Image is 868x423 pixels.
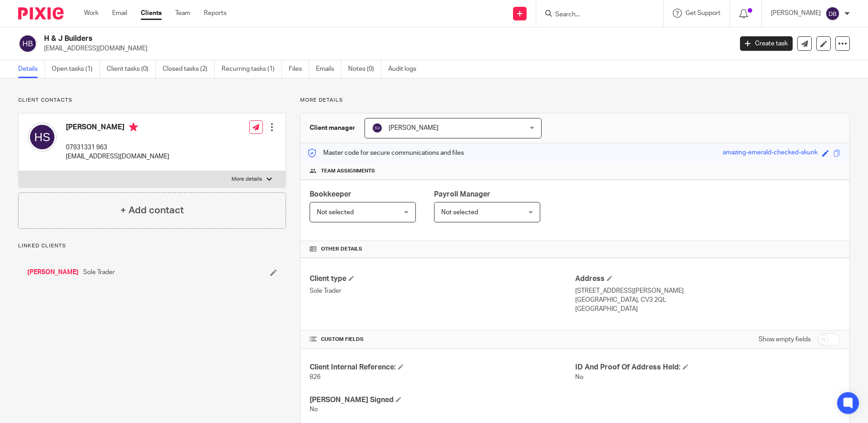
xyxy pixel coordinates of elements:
img: svg%3E [372,123,383,133]
span: Get Support [686,10,720,16]
p: 07931331 963 [66,143,169,152]
span: [PERSON_NAME] [389,125,439,131]
a: Team [175,9,190,18]
span: Other details [321,246,362,253]
a: Client tasks (0) [107,60,156,78]
span: No [575,374,583,380]
span: Payroll Manager [434,191,490,198]
p: [GEOGRAPHIC_DATA], CV3 2QL [575,295,840,305]
span: Team assignments [321,167,375,175]
span: Not selected [441,209,478,216]
a: Email [112,9,127,18]
input: Search [554,11,636,19]
h3: Client manager [310,123,355,133]
img: svg%3E [28,123,57,152]
p: Sole Trader [310,286,575,295]
p: [PERSON_NAME] [771,9,821,18]
a: Notes (0) [348,60,381,78]
h4: ID And Proof Of Address Held: [575,363,840,372]
p: [STREET_ADDRESS][PERSON_NAME] [575,286,840,295]
p: More details [300,97,850,104]
h4: CUSTOM FIELDS [310,336,575,343]
span: Bookkeeper [310,191,351,198]
img: Pixie [18,7,64,20]
p: Client contacts [18,97,286,104]
span: 826 [310,374,321,380]
img: svg%3E [18,34,37,53]
label: Show empty fields [759,335,811,344]
a: Emails [316,60,341,78]
a: Clients [141,9,162,18]
div: amazing-emerald-checked-skunk [723,148,818,158]
p: Linked clients [18,242,286,250]
span: No [310,406,318,413]
a: [PERSON_NAME] [27,268,79,277]
p: [GEOGRAPHIC_DATA] [575,305,840,314]
a: Details [18,60,45,78]
h4: [PERSON_NAME] [66,123,169,134]
span: Sole Trader [83,268,115,277]
img: svg%3E [825,6,840,21]
a: Recurring tasks (1) [222,60,282,78]
h4: [PERSON_NAME] Signed [310,395,575,405]
i: Primary [129,123,138,132]
a: Files [289,60,309,78]
p: Master code for secure communications and files [307,148,464,157]
a: Audit logs [388,60,423,78]
p: [EMAIL_ADDRESS][DOMAIN_NAME] [44,44,726,53]
h2: H & J Builders [44,34,590,44]
h4: Address [575,274,840,284]
h4: Client type [310,274,575,284]
a: Open tasks (1) [52,60,100,78]
a: Work [84,9,99,18]
p: More details [232,176,262,183]
h4: Client Internal Reference: [310,363,575,372]
h4: + Add contact [120,203,184,217]
p: [EMAIL_ADDRESS][DOMAIN_NAME] [66,152,169,161]
a: Closed tasks (2) [163,60,215,78]
span: Not selected [317,209,354,216]
a: Create task [740,36,793,51]
a: Reports [204,9,227,18]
